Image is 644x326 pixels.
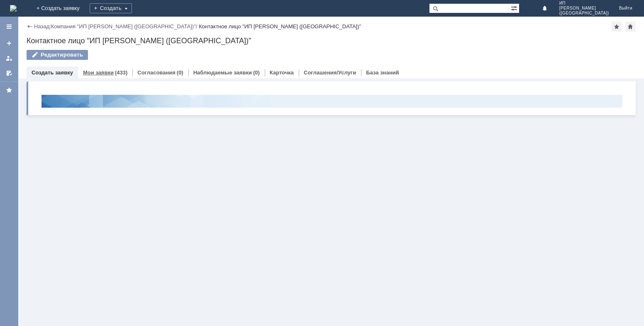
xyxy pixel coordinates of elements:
[511,4,519,12] span: Расширенный поиск
[10,5,17,12] img: logo
[612,22,622,32] div: Добавить в избранное
[2,67,16,80] a: Мои согласования
[177,69,183,76] div: (0)
[199,23,361,30] div: Контактное лицо "ИП [PERSON_NAME] ([GEOGRAPHIC_DATA])"
[270,69,294,76] a: Карточка
[83,69,114,76] a: Мои заявки
[253,69,260,76] div: (0)
[90,3,132,13] div: Создать
[10,5,17,12] a: Перейти на домашнюю страницу
[2,52,16,65] a: Мои заявки
[559,11,609,16] span: ([GEOGRAPHIC_DATA])
[32,69,73,76] a: Создать заявку
[27,37,636,45] div: Контактное лицо "ИП [PERSON_NAME] ([GEOGRAPHIC_DATA])"
[51,23,199,30] div: /
[559,1,609,6] span: ИП
[34,23,49,30] a: Назад
[2,37,16,50] a: Создать заявку
[304,69,356,76] a: Соглашения/Услуги
[366,69,399,76] a: База знаний
[49,23,51,29] div: |
[193,69,252,76] a: Наблюдаемые заявки
[559,6,609,11] span: [PERSON_NAME]
[137,69,176,76] a: Согласования
[51,23,196,30] a: Компания "ИП [PERSON_NAME] ([GEOGRAPHIC_DATA])"
[625,22,635,32] div: Сделать домашней страницей
[115,69,127,76] div: (433)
